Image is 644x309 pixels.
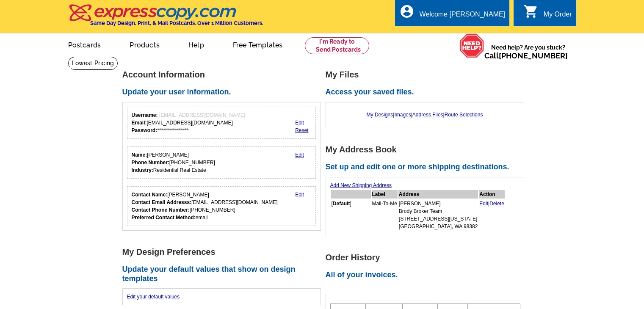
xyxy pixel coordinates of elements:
img: help [459,33,484,58]
div: [PERSON_NAME] [EMAIL_ADDRESS][DOMAIN_NAME] [PHONE_NUMBER] email [132,191,278,221]
td: | [479,199,505,231]
span: Call [484,51,568,60]
div: [PERSON_NAME] [PHONE_NUMBER] Residential Real Estate [132,151,215,174]
a: My Designs [367,112,393,118]
div: Welcome [PERSON_NAME] [420,11,505,22]
h1: My Address Book [326,145,529,154]
a: Images [394,112,411,118]
a: Address Files [412,112,443,118]
a: Edit [295,152,304,158]
strong: Preferred Contact Method: [132,215,196,221]
a: Route Selections [445,112,483,118]
div: My Order [544,11,572,22]
a: Edit [295,192,304,198]
i: shopping_cart [523,4,539,19]
div: Your login information. [127,107,316,139]
a: Products [116,34,173,54]
h2: Set up and edit one or more shipping destinations. [326,163,529,172]
td: Mail-To-Me [372,199,398,231]
h2: Update your default values that show on design templates [122,265,326,283]
div: Your personal details. [127,146,316,179]
strong: Industry: [132,167,153,173]
a: Help [175,34,218,54]
th: Action [479,190,505,199]
a: Edit [479,201,488,207]
div: Who should we contact regarding order issues? [127,186,316,226]
a: Add New Shipping Address [330,182,392,188]
a: Edit your default values [127,294,180,300]
strong: Username: [132,112,158,118]
h1: My Design Preferences [122,248,326,257]
h2: Update your user information. [122,88,326,97]
span: [EMAIL_ADDRESS][DOMAIN_NAME] [159,112,245,118]
td: [ ] [331,199,371,231]
strong: Name: [132,152,147,158]
strong: Password: [132,127,158,133]
a: Free Templates [219,34,296,54]
h2: Access your saved files. [326,88,529,97]
a: Reset [295,127,308,133]
td: [PERSON_NAME] Brody Broker Team [STREET_ADDRESS][US_STATE] [GEOGRAPHIC_DATA], WA 98382 [398,199,478,231]
b: Default [333,201,350,207]
h4: Same Day Design, Print, & Mail Postcards. Over 1 Million Customers. [90,20,263,26]
a: Postcards [55,34,115,54]
strong: Contact Name: [132,192,168,198]
strong: Phone Number: [132,160,169,166]
a: [PHONE_NUMBER] [499,51,568,60]
i: account_circle [399,4,415,19]
strong: Email: [132,120,147,126]
h1: Account Information [122,70,326,79]
a: Delete [489,201,504,207]
a: Same Day Design, Print, & Mail Postcards. Over 1 Million Customers. [68,10,263,26]
a: Edit [295,120,304,126]
div: | | | [330,107,520,123]
a: shopping_cart My Order [523,9,572,20]
strong: Contact Email Addresss: [132,199,192,205]
h1: My Files [326,70,529,79]
th: Label [372,190,398,199]
th: Address [398,190,478,199]
h1: Order History [326,253,529,262]
h2: All of your invoices. [326,270,529,280]
strong: Contact Phone Number: [132,207,190,213]
span: Need help? Are you stuck? [484,43,572,60]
